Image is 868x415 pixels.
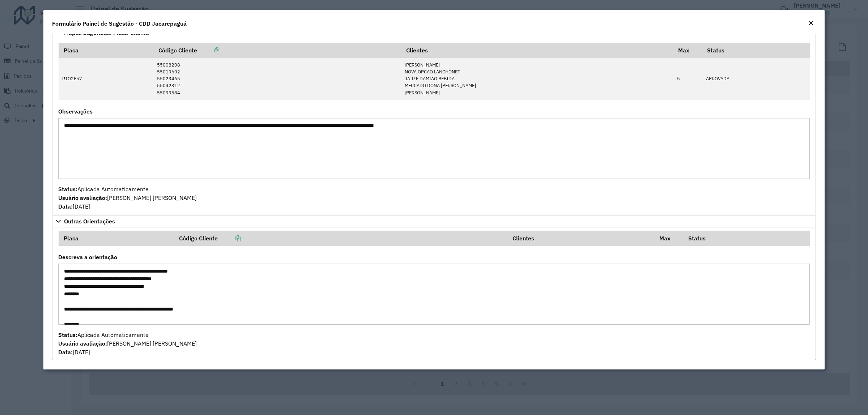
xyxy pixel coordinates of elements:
td: [PERSON_NAME] NOVA OPCAO LANCHONET JAIR F DAMIAO BEBIDA MERCADO DONA [PERSON_NAME] [PERSON_NAME] [401,58,673,100]
button: Close [806,19,816,28]
span: Outras Orientações [64,218,115,224]
div: Mapas Sugeridos: Placa-Cliente [52,39,816,214]
div: Outras Orientações [52,227,816,360]
span: Mapas Sugeridos: Placa-Cliente [64,30,149,36]
th: Placa [59,43,153,58]
th: Clientes [507,231,654,246]
th: Código Cliente [174,231,507,246]
span: Aplicada Automaticamente [PERSON_NAME] [PERSON_NAME] [DATE] [58,185,197,210]
td: 5 [673,58,702,100]
strong: Usuário avaliação: [58,194,107,201]
strong: Data: [58,348,73,356]
th: Max [673,43,702,58]
em: Fechar [808,20,814,26]
label: Descreva a orientação [58,253,117,261]
a: Copiar [197,47,220,54]
td: 55008208 55019602 55023465 55042312 55099584 [153,58,401,100]
th: Código Cliente [153,43,401,58]
th: Status [702,43,810,58]
h4: Formulário Painel de Sugestão - CDD Jacarepaguá [52,19,187,28]
strong: Data: [58,203,73,210]
td: APROVADA [702,58,810,100]
span: Aplicada Automaticamente [PERSON_NAME] [PERSON_NAME] [DATE] [58,331,197,356]
th: Max [654,231,683,246]
a: Outras Orientações [52,215,816,227]
td: RTO2E57 [59,58,153,100]
a: Copiar [218,235,241,242]
strong: Status: [58,185,77,193]
label: Observações [58,107,93,116]
th: Placa [59,231,174,246]
th: Status [683,231,810,246]
strong: Usuário avaliação: [58,340,107,347]
th: Clientes [401,43,673,58]
strong: Status: [58,331,77,338]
